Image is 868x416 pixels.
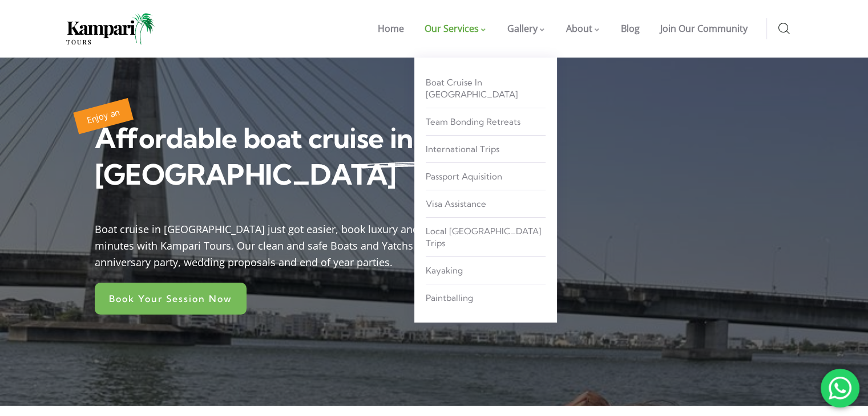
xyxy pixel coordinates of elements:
[426,221,546,254] a: Local [GEOGRAPHIC_DATA] Trips
[426,265,463,276] span: kayaking
[426,292,473,303] span: Paintballing
[95,121,413,191] span: Affordable boat cruise in [GEOGRAPHIC_DATA]
[426,166,546,187] a: Passport Aquisition
[95,283,247,315] a: Book Your Session Now
[507,22,538,35] span: Gallery
[95,215,551,270] div: Boat cruise in [GEOGRAPHIC_DATA] just got easier, book luxury and affordable Yatchs in 5 minutes ...
[426,287,546,308] a: Paintballing
[566,22,592,35] span: About
[85,106,120,126] span: Enjoy an
[426,77,518,100] span: Boat Cruise in [GEOGRAPHIC_DATA]
[426,116,520,127] span: Team Bonding Retreats
[426,171,502,182] span: Passport Aquisition
[426,138,546,160] a: International Trips
[426,144,499,154] span: International Trips
[109,294,232,303] span: Book Your Session Now
[660,22,748,35] span: Join Our Community
[66,13,155,44] img: Home
[426,72,546,105] a: Boat Cruise in [GEOGRAPHIC_DATA]
[426,260,546,281] a: kayaking
[426,198,486,209] span: Visa Assistance
[378,22,404,35] span: Home
[425,22,479,35] span: Our Services
[426,226,542,248] span: Local [GEOGRAPHIC_DATA] Trips
[426,111,546,132] a: Team Bonding Retreats
[821,369,859,407] div: 'Get
[426,193,546,214] a: Visa Assistance
[621,22,640,35] span: Blog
